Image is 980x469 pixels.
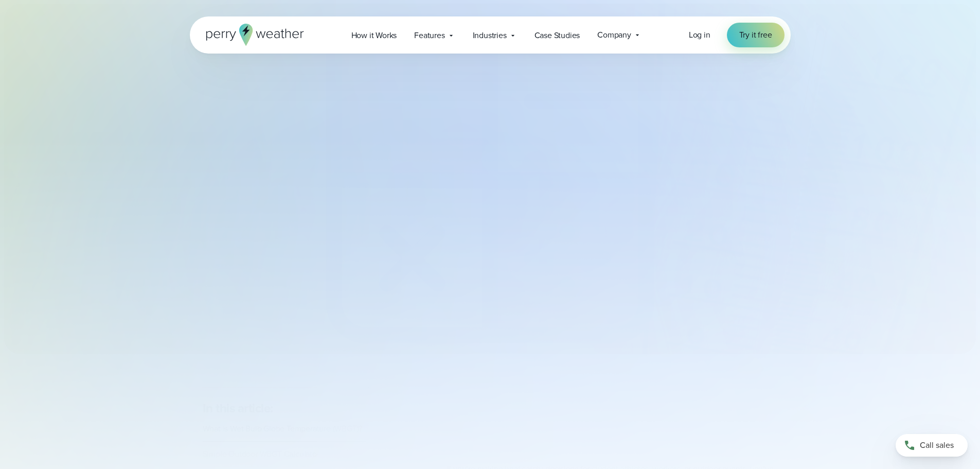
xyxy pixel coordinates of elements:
[414,29,444,42] span: Features
[597,29,631,41] span: Company
[727,23,785,47] a: Try it free
[920,439,954,451] span: Call sales
[473,29,507,42] span: Industries
[739,29,772,41] span: Try it free
[896,434,968,457] a: Call sales
[351,29,397,42] span: How it Works
[526,25,589,46] a: Case Studies
[534,29,580,42] span: Case Studies
[689,29,710,41] a: Log in
[343,25,406,46] a: How it Works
